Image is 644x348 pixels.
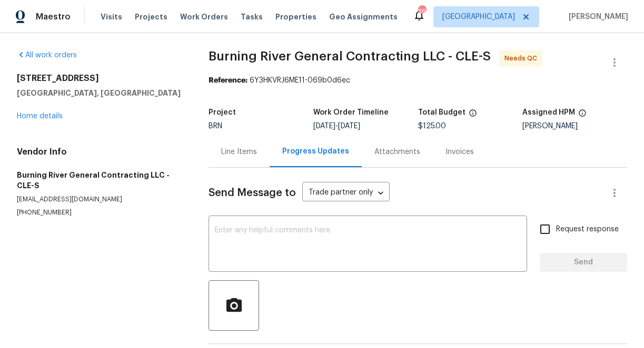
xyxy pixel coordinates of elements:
[36,12,71,22] span: Maestro
[313,109,389,116] h5: Work Order Timeline
[209,122,222,130] span: BRN
[418,6,425,17] div: 39
[17,112,63,120] a: Home details
[209,188,296,198] span: Send Message to
[418,109,465,116] h5: Total Budget
[374,147,420,157] div: Attachments
[578,109,587,122] span: The hpm assigned to this work order.
[241,13,263,21] span: Tasks
[209,50,491,63] span: Burning River General Contracting LLC - CLE-S
[329,12,398,22] span: Geo Assignments
[17,73,183,84] h2: [STREET_ADDRESS]
[338,122,360,130] span: [DATE]
[17,52,77,59] a: All work orders
[17,147,183,157] h4: Vendor Info
[101,12,122,22] span: Visits
[564,12,628,22] span: [PERSON_NAME]
[445,147,474,157] div: Invoices
[17,170,183,191] h5: Burning River General Contracting LLC - CLE-S
[275,12,316,22] span: Properties
[469,109,477,122] span: The total cost of line items that have been proposed by Opendoor. This sum includes line items th...
[221,147,257,157] div: Line Items
[522,122,627,130] div: [PERSON_NAME]
[418,122,446,130] span: $125.00
[504,53,541,64] span: Needs QC
[556,224,619,235] span: Request response
[17,208,183,217] p: [PHONE_NUMBER]
[522,109,575,116] h5: Assigned HPM
[313,122,360,130] span: -
[17,88,183,98] h5: [GEOGRAPHIC_DATA], [GEOGRAPHIC_DATA]
[442,12,515,22] span: [GEOGRAPHIC_DATA]
[209,77,247,84] b: Reference:
[135,12,167,22] span: Projects
[282,146,349,157] div: Progress Updates
[209,109,236,116] h5: Project
[17,195,183,204] p: [EMAIL_ADDRESS][DOMAIN_NAME]
[313,122,335,130] span: [DATE]
[180,12,228,22] span: Work Orders
[302,185,390,202] div: Trade partner only
[209,75,627,86] div: 6Y3HKVRJ6ME11-069b0d6ec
